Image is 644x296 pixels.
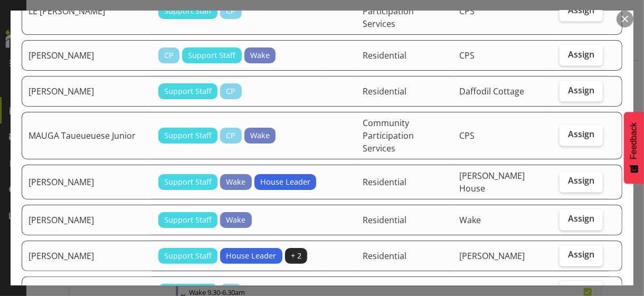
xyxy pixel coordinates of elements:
[568,129,594,140] span: Assign
[226,250,276,262] span: House Leader
[363,214,406,226] span: Residential
[22,112,152,159] td: MAUGA Taueueuese Junior
[164,176,212,188] span: Support Staff
[226,5,235,17] span: CP
[363,176,406,188] span: Residential
[459,250,525,262] span: [PERSON_NAME]
[22,241,152,271] td: [PERSON_NAME]
[164,214,212,226] span: Support Staff
[22,40,152,71] td: [PERSON_NAME]
[250,50,270,61] span: Wake
[226,130,235,141] span: CP
[164,85,212,97] span: Support Staff
[624,112,644,184] button: Feedback - Show survey
[568,49,594,60] span: Assign
[459,5,475,17] span: CPS
[22,76,152,107] td: [PERSON_NAME]
[459,214,481,226] span: Wake
[568,250,594,260] span: Assign
[164,50,174,61] span: CP
[363,117,414,154] span: Community Participation Services
[459,85,524,97] span: Daffodil Cottage
[226,214,245,226] span: Wake
[164,5,212,17] span: Support Staff
[250,130,270,141] span: Wake
[226,176,245,188] span: Wake
[226,85,235,97] span: CP
[568,85,594,96] span: Assign
[363,85,406,97] span: Residential
[459,170,525,194] span: [PERSON_NAME] House
[568,5,594,15] span: Assign
[459,130,475,141] span: CPS
[459,50,475,61] span: CPS
[164,130,212,141] span: Support Staff
[363,250,406,262] span: Residential
[260,176,310,188] span: House Leader
[568,214,594,224] span: Assign
[22,165,152,199] td: [PERSON_NAME]
[629,122,639,159] span: Feedback
[291,250,301,262] span: + 2
[568,176,594,186] span: Assign
[164,250,212,262] span: Support Staff
[188,50,235,61] span: Support Staff
[22,205,152,235] td: [PERSON_NAME]
[363,50,406,61] span: Residential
